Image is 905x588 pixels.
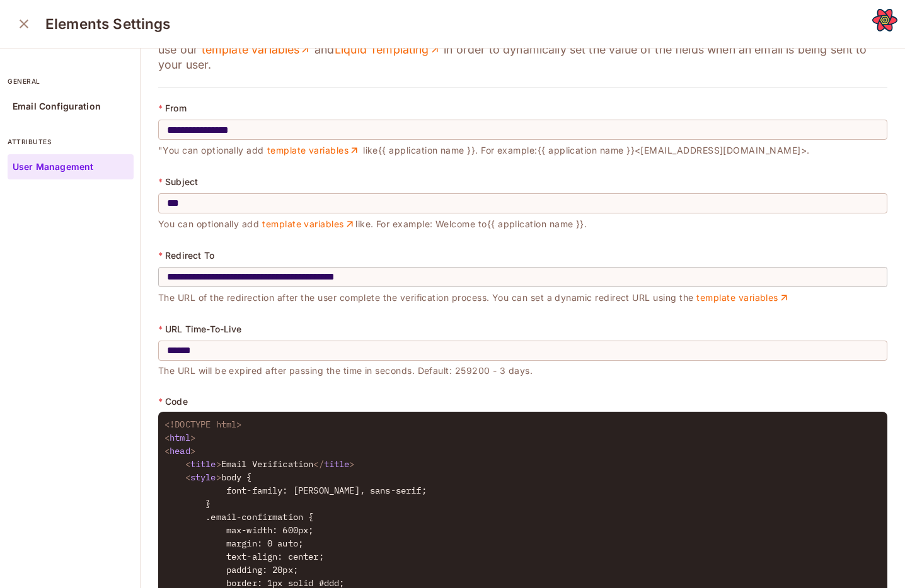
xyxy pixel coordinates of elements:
p: User Management [13,162,93,172]
p: This Email template will be used as part of the “User Management” Element - if the Email Invitati... [158,27,887,72]
a: template variables [267,145,360,156]
p: Subject [165,177,198,187]
span: You can optionally add like. For example: Welcome to {{ application name }} . [158,218,587,229]
a: template variables [201,42,311,57]
p: attributes [8,137,134,147]
p: The URL will be expired after passing the time in seconds. Default: 259200 - 3 days. [158,361,887,376]
a: Liquid Templating [335,42,441,57]
p: Code [165,397,188,407]
a: template variables [696,292,790,303]
p: URL Time-To-Live [165,324,241,334]
p: Email Configuration [13,101,101,111]
span: The URL of the redirection after the user complete the verification process. You can set a dynami... [158,292,790,303]
p: general [8,76,134,86]
button: close [11,11,37,37]
a: template variables [262,218,355,230]
button: Open React Query Devtools [872,8,897,33]
h3: Elements Settings [45,15,171,33]
p: From [165,103,187,113]
span: "You can optionally add like {{ application name }} . For example: {{ application name }} <[EMAIL... [158,145,810,155]
p: Redirect To [165,251,214,261]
